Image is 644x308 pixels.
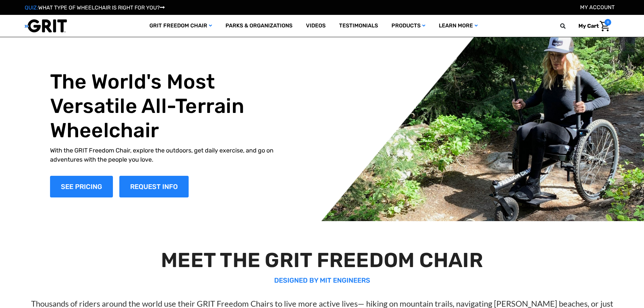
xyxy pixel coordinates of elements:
a: GRIT Freedom Chair [143,15,219,37]
h1: The World's Most Versatile All-Terrain Wheelchair [50,70,289,143]
a: Shop Now [50,176,113,197]
h2: MEET THE GRIT FREEDOM CHAIR [16,248,628,273]
a: Account [580,4,615,10]
span: My Cart [578,23,599,29]
span: 0 [604,19,611,26]
p: With the GRIT Freedom Chair, explore the outdoors, get daily exercise, and go on adventures with ... [50,146,289,164]
a: Products [385,15,432,37]
span: QUIZ: [25,4,38,11]
a: Slide number 1, Request Information [119,176,189,197]
input: Search [563,19,573,33]
img: Cart [600,21,610,31]
a: Parks & Organizations [219,15,299,37]
a: Testimonials [332,15,385,37]
a: Cart with 0 items [573,19,611,33]
a: Videos [299,15,332,37]
a: QUIZ:WHAT TYPE OF WHEELCHAIR IS RIGHT FOR YOU? [25,4,165,11]
a: Learn More [432,15,484,37]
p: DESIGNED BY MIT ENGINEERS [16,275,628,285]
img: GRIT All-Terrain Wheelchair and Mobility Equipment [25,19,67,33]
